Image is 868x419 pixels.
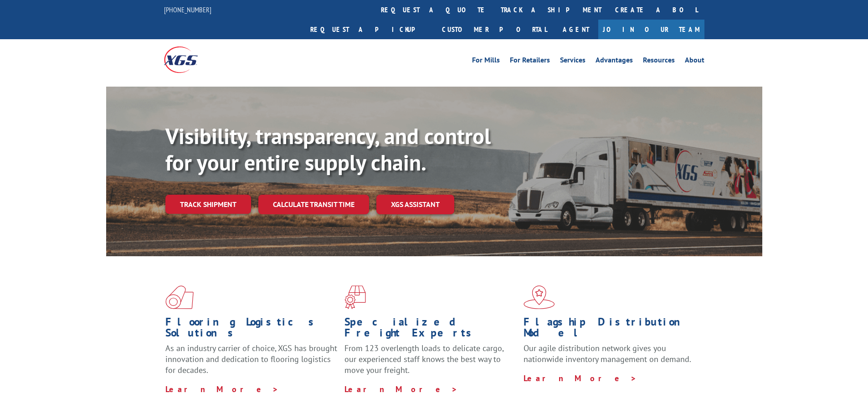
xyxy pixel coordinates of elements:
h1: Flagship Distribution Model [524,316,696,343]
a: About [685,57,704,67]
a: Customer Portal [435,20,554,39]
h1: Flooring Logistics Solutions [165,316,338,343]
h1: Specialized Freight Experts [344,316,517,343]
a: Resources [643,57,675,67]
span: As an industry carrier of choice, XGS has brought innovation and dedication to flooring logistics... [165,343,337,375]
a: Learn More > [344,384,458,394]
a: For Mills [472,57,500,67]
a: Calculate transit time [258,195,369,214]
a: Advantages [596,57,633,67]
a: Agent [554,20,598,39]
a: For Retailers [510,57,550,67]
span: Our agile distribution network gives you nationwide inventory management on demand. [524,343,691,364]
a: [PHONE_NUMBER] [164,5,211,14]
img: xgs-icon-flagship-distribution-model-red [524,285,555,309]
a: Request a pickup [303,20,435,39]
img: xgs-icon-total-supply-chain-intelligence-red [165,285,194,309]
img: xgs-icon-focused-on-flooring-red [344,285,366,309]
a: Join Our Team [598,20,704,39]
p: From 123 overlength loads to delicate cargo, our experienced staff knows the best way to move you... [344,343,517,383]
a: XGS ASSISTANT [376,195,454,214]
a: Track shipment [165,195,251,214]
a: Learn More > [165,384,279,394]
a: Learn More > [524,373,637,383]
b: Visibility, transparency, and control for your entire supply chain. [165,122,491,176]
a: Services [560,57,586,67]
